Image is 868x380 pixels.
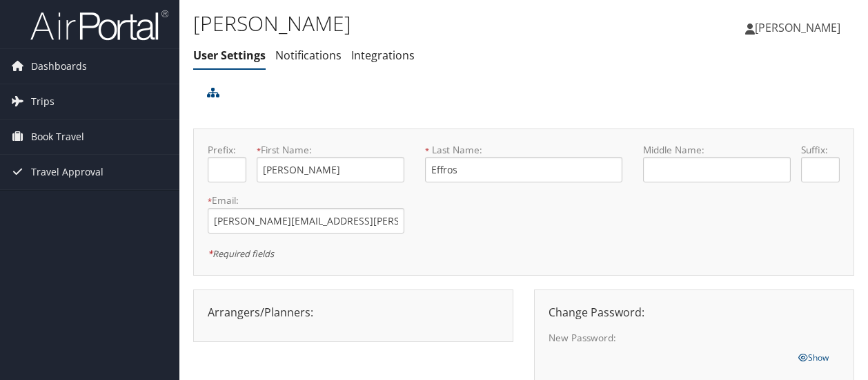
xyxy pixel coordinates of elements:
span: Book Travel [31,120,84,154]
em: Required fields [208,247,274,260]
a: Show [798,349,829,364]
a: Notifications [275,48,342,63]
span: [PERSON_NAME] [755,20,840,35]
img: airportal-logo.png [30,9,168,41]
h1: [PERSON_NAME] [193,9,634,38]
a: User Settings [193,48,266,63]
div: Change Password: [538,304,850,321]
label: First Name: [257,143,404,157]
label: Middle Name: [643,143,791,157]
label: Suffix: [801,143,840,157]
label: Email: [208,193,404,207]
span: Trips [31,84,55,119]
span: Dashboards [31,49,87,84]
div: Arrangers/Planners: [197,304,509,321]
label: Prefix: [208,143,246,157]
a: [PERSON_NAME] [745,7,854,48]
span: Show [798,352,829,363]
label: New Password: [549,331,788,345]
a: Integrations [351,48,415,63]
span: Travel Approval [31,155,103,189]
label: Last Name: [425,143,622,157]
